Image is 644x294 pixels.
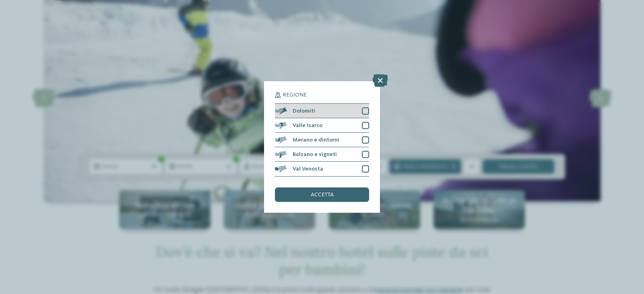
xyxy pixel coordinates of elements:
[293,123,322,128] span: Valle Isarco
[293,137,339,143] span: Merano e dintorni
[293,108,315,114] span: Dolomiti
[311,192,334,197] span: accetta
[293,152,337,157] span: Bolzano e vigneti
[293,166,323,172] span: Val Venosta
[283,92,307,98] span: Regione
